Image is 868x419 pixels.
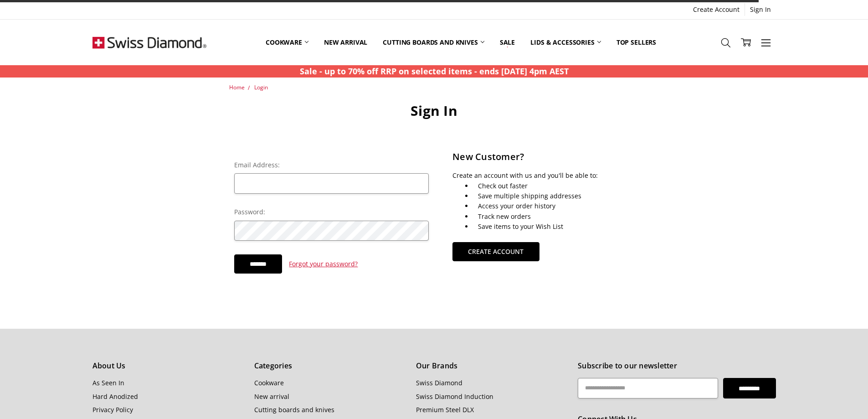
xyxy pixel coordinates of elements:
[229,102,639,119] h1: Sign In
[609,22,664,62] a: Top Sellers
[452,250,539,259] a: Create Account
[316,22,375,62] a: New arrival
[745,3,776,16] a: Sign In
[254,392,289,401] a: New arrival
[452,150,621,164] h2: New Customer?
[92,392,138,401] a: Hard Anodized
[92,405,133,414] a: Privacy Policy
[289,259,358,269] a: Forgot your password?
[258,22,316,62] a: Cookware
[416,405,474,414] a: Premium Steel DLX
[254,360,406,372] h5: Categories
[492,22,523,62] a: Sale
[229,83,245,91] a: Home
[473,201,621,211] li: Access your order history
[234,207,429,217] label: Password:
[254,378,284,387] a: Cookware
[473,181,621,191] li: Check out faster
[473,222,621,232] li: Save items to your Wish List
[92,378,124,387] a: As Seen In
[473,212,621,222] li: Track new orders
[452,171,621,181] p: Create an account with us and you'll be able to:
[375,22,492,62] a: Cutting boards and knives
[416,392,493,401] a: Swiss Diamond Induction
[416,378,462,387] a: Swiss Diamond
[254,83,268,91] a: Login
[92,360,244,372] h5: About Us
[452,242,539,261] button: Create Account
[92,20,206,65] img: Free Shipping On Every Order
[254,405,334,414] a: Cutting boards and knives
[416,360,568,372] h5: Our Brands
[523,22,608,62] a: Lids & Accessories
[578,360,776,372] h5: Subscribe to our newsletter
[300,66,569,77] strong: Sale - up to 70% off RRP on selected items - ends [DATE] 4pm AEST
[473,191,621,201] li: Save multiple shipping addresses
[234,160,429,170] label: Email Address:
[688,3,745,16] a: Create Account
